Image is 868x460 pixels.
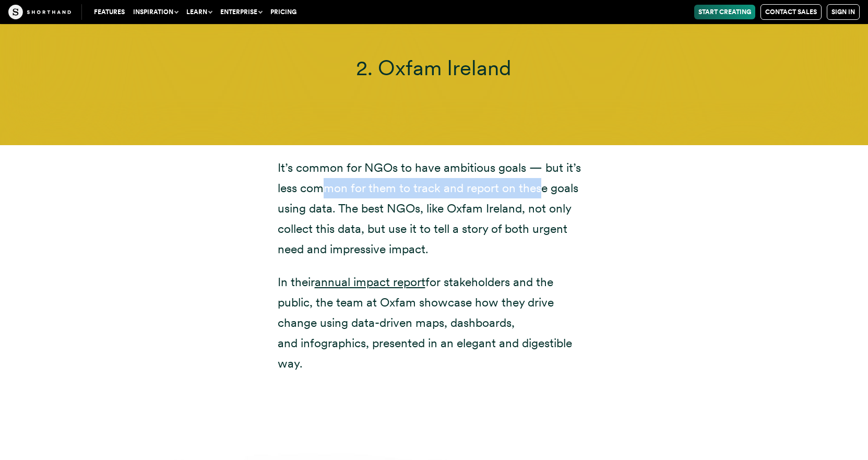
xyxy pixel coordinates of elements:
button: Inspiration [129,5,182,19]
p: In their for stakeholders and the public, the team at Oxfam showcase how they drive change using ... [278,272,591,374]
button: Enterprise [216,5,266,19]
a: Sign in [827,4,860,20]
a: Pricing [266,5,301,19]
img: The Craft [8,5,71,19]
a: annual impact report [315,275,425,289]
p: It’s common for NGOs to have ambitious goals — but it’s less common for them to track and report ... [278,158,591,260]
button: Learn [182,5,216,19]
a: Features [90,5,129,19]
a: Contact Sales [760,4,822,20]
a: Start Creating [694,5,755,19]
span: 2. Oxfam Ireland [356,55,512,80]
